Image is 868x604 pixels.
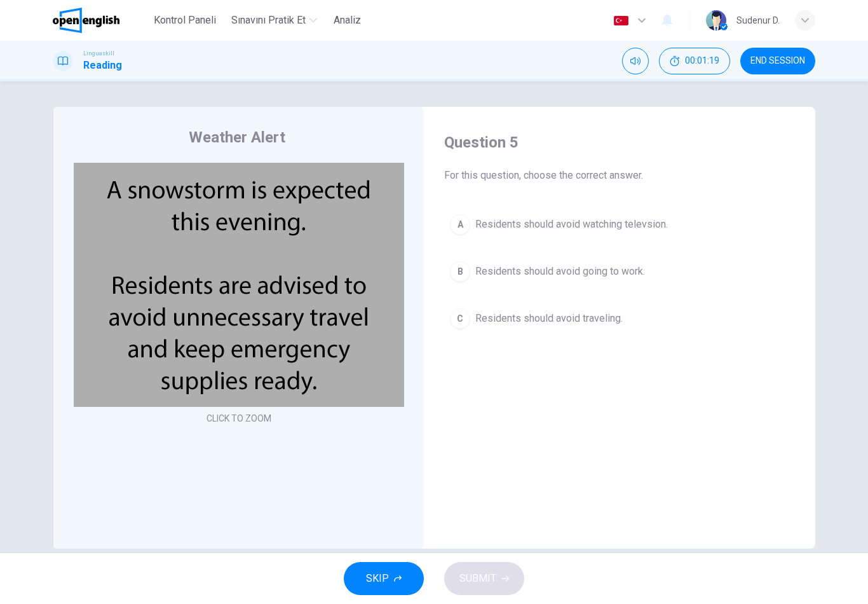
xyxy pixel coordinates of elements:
span: Analiz [334,13,361,28]
img: tr [613,16,629,25]
span: 00:01:19 [685,56,719,66]
span: END SESSION [750,56,805,66]
button: Sınavını Pratik Et [226,9,322,32]
div: A [450,214,470,235]
span: Sınavını Pratik Et [231,13,306,28]
button: CLICK TO ZOOM [201,409,276,427]
span: Kontrol Paneli [154,13,216,28]
div: Mute [622,48,649,74]
button: Analiz [327,9,368,32]
span: Residents should avoid traveling. [475,311,623,326]
button: AResidents should avoid watching televsion. [444,209,795,240]
img: undefined [74,163,404,407]
button: END SESSION [740,48,815,74]
button: BResidents should avoid going to work. [444,256,795,287]
span: For this question, choose the correct answer. [444,168,795,183]
img: Profile picture [706,10,726,31]
span: Residents should avoid watching televsion. [475,217,668,232]
button: CResidents should avoid traveling. [444,303,795,334]
span: Residents should avoid going to work. [475,264,645,279]
button: 00:01:19 [659,48,730,74]
span: Linguaskill [83,49,114,58]
div: Hide [659,48,730,74]
div: Sudenur D. [736,13,780,28]
h4: Weather Alert [189,127,285,148]
h1: Reading [83,58,122,73]
a: OpenEnglish logo [53,8,149,33]
button: Kontrol Paneli [149,9,221,32]
span: SKIP [366,570,389,587]
button: SKIP [344,562,424,595]
img: OpenEnglish logo [53,8,119,33]
div: C [450,308,470,329]
div: B [450,261,470,282]
h4: Question 5 [444,132,795,153]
